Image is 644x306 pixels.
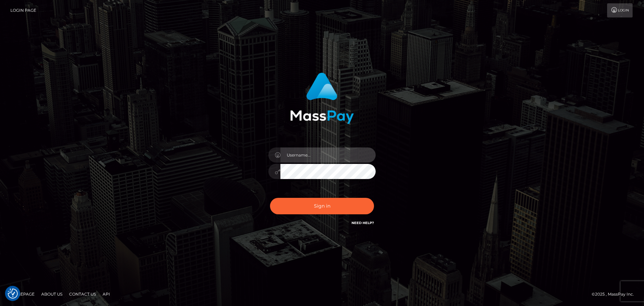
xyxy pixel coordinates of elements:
[100,289,113,299] a: API
[8,289,18,299] button: Consent Preferences
[280,147,376,163] input: Username...
[8,289,18,299] img: Revisit consent button
[607,3,633,17] a: Login
[66,289,99,299] a: Contact Us
[10,3,36,17] a: Login Page
[39,289,65,299] a: About Us
[592,291,639,298] div: © 2025 , MassPay Inc.
[352,221,374,225] a: Need Help?
[7,289,37,299] a: Homepage
[270,198,374,214] button: Sign in
[290,73,354,124] img: MassPay Login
